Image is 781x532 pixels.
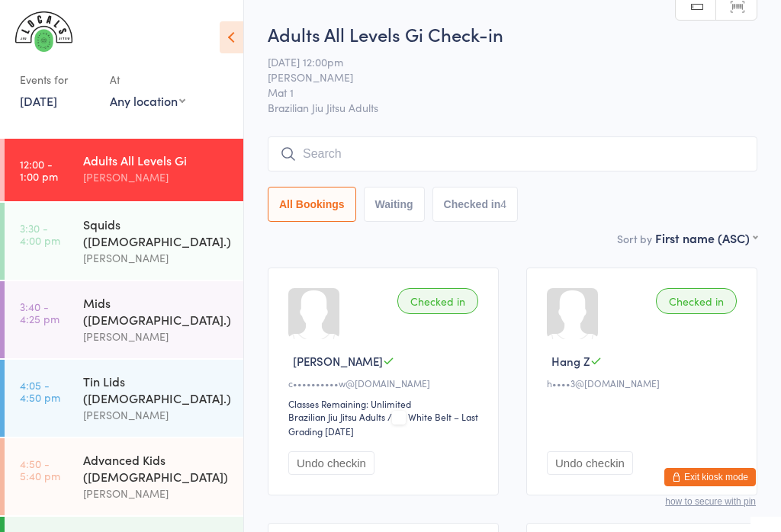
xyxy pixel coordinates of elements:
[288,397,483,410] div: Classes Remaining: Unlimited
[20,222,60,246] time: 3:30 - 4:00 pm
[5,203,243,280] a: 3:30 -4:00 pmSquids ([DEMOGRAPHIC_DATA].)[PERSON_NAME]
[664,468,756,486] button: Exit kiosk mode
[83,373,230,406] div: Tin Lids ([DEMOGRAPHIC_DATA].)
[20,379,60,403] time: 4:05 - 4:50 pm
[83,451,230,485] div: Advanced Kids ([DEMOGRAPHIC_DATA])
[20,158,58,182] time: 12:00 - 1:00 pm
[15,11,72,52] img: LOCALS JIU JITSU MAROUBRA
[83,152,230,168] div: Adults All Levels Gi
[83,485,230,502] div: [PERSON_NAME]
[364,187,425,222] button: Waiting
[83,328,230,345] div: [PERSON_NAME]
[5,139,243,201] a: 12:00 -1:00 pmAdults All Levels Gi[PERSON_NAME]
[288,410,385,423] div: Brazilian Jiu Jitsu Adults
[547,451,633,475] button: Undo checkin
[110,67,185,92] div: At
[665,496,756,507] button: how to secure with pin
[83,216,230,249] div: Squids ([DEMOGRAPHIC_DATA].)
[83,249,230,267] div: [PERSON_NAME]
[20,457,60,482] time: 4:50 - 5:40 pm
[432,187,519,222] button: Checked in4
[293,353,383,369] span: [PERSON_NAME]
[655,229,757,246] div: First name (ASC)
[551,353,590,369] span: Hang Z
[288,377,483,389] div: c••••••••••w@[DOMAIN_NAME]
[5,438,243,515] a: 4:50 -5:40 pmAdvanced Kids ([DEMOGRAPHIC_DATA])[PERSON_NAME]
[656,288,737,314] div: Checked in
[20,67,95,92] div: Events for
[268,187,356,222] button: All Bookings
[5,360,243,437] a: 4:05 -4:50 pmTin Lids ([DEMOGRAPHIC_DATA].)[PERSON_NAME]
[268,100,757,115] span: Brazilian Jiu Jitsu Adults
[547,377,741,389] div: h••••3@[DOMAIN_NAME]
[268,69,734,85] span: [PERSON_NAME]
[268,136,757,171] input: Search
[83,168,230,186] div: [PERSON_NAME]
[20,300,59,325] time: 3:40 - 4:25 pm
[268,85,734,100] span: Mat 1
[268,21,757,46] h2: Adults All Levels Gi Check-in
[617,231,652,246] label: Sort by
[268,54,734,69] span: [DATE] 12:00pm
[288,451,374,475] button: Undo checkin
[5,281,243,358] a: 3:40 -4:25 pmMids ([DEMOGRAPHIC_DATA].)[PERSON_NAME]
[20,92,57,109] a: [DATE]
[83,406,230,424] div: [PERSON_NAME]
[83,294,230,328] div: Mids ([DEMOGRAPHIC_DATA].)
[110,92,185,109] div: Any location
[397,288,478,314] div: Checked in
[500,198,506,210] div: 4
